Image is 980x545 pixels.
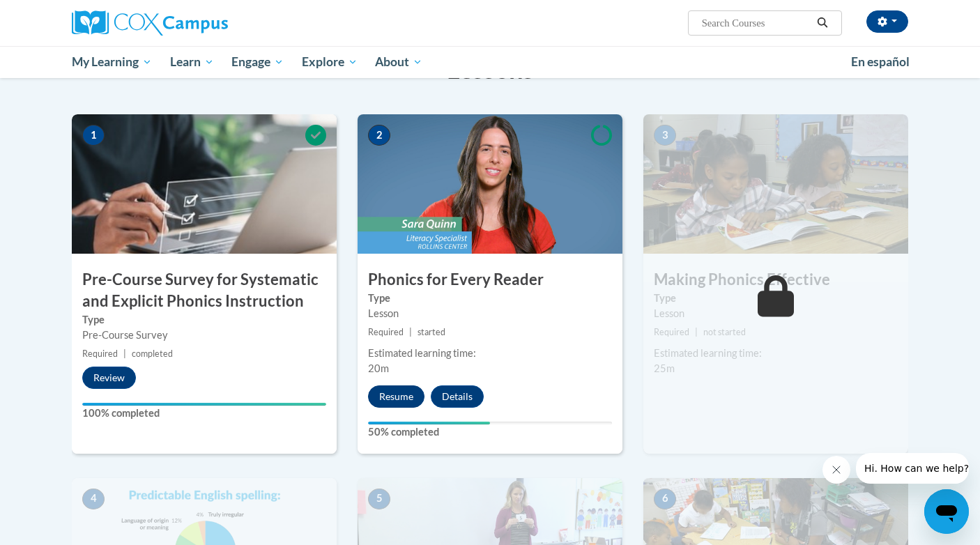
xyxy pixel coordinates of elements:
iframe: Message from company [856,453,969,484]
span: 3 [654,125,676,146]
span: 25m [654,362,675,374]
div: Lesson [368,306,612,321]
a: Engage [222,46,293,78]
span: 6 [654,489,676,509]
label: 50% completed [368,424,612,440]
img: Cox Campus [72,10,228,36]
span: 1 [82,125,105,146]
button: Search [812,15,833,31]
span: Learn [170,54,214,70]
span: Explore [302,54,358,70]
span: En español [851,54,910,69]
a: En español [842,47,919,77]
div: Your progress [368,422,490,424]
span: Required [654,327,689,337]
iframe: Close message [822,456,850,484]
div: Lesson [654,306,898,321]
div: Main menu [51,46,929,78]
span: started [418,327,445,337]
button: Account Settings [866,10,908,33]
a: Cox Campus [72,10,337,36]
span: 5 [368,489,390,509]
span: About [375,54,422,70]
span: 4 [82,489,105,509]
label: 100% completed [82,406,326,421]
span: completed [132,348,173,359]
span: not started [703,327,746,337]
span: 2 [368,125,390,146]
a: My Learning [63,46,161,78]
h3: Phonics for Every Reader [358,269,622,291]
a: Learn [161,46,223,78]
h3: Making Phonics Effective [643,269,908,291]
input: Search Courses [700,15,812,31]
button: Details [431,385,484,408]
img: Course Image [643,114,908,254]
div: Pre-Course Survey [82,328,326,343]
span: Engage [231,54,284,70]
div: Estimated learning time: [368,346,612,361]
label: Type [368,291,612,306]
a: Explore [293,46,367,78]
div: Estimated learning time: [654,346,898,361]
a: About [367,46,432,78]
button: Resume [368,385,424,408]
span: Required [82,348,118,359]
span: Required [368,327,404,337]
button: Review [82,367,136,389]
div: Your progress [82,403,326,406]
span: | [695,327,698,337]
img: Course Image [358,114,622,254]
label: Type [82,312,326,328]
img: Course Image [72,114,337,254]
label: Type [654,291,898,306]
span: | [409,327,412,337]
span: | [123,348,126,359]
iframe: Button to launch messaging window [924,489,969,534]
span: 20m [368,362,389,374]
span: My Learning [72,54,152,70]
h3: Pre-Course Survey for Systematic and Explicit Phonics Instruction [72,269,337,312]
